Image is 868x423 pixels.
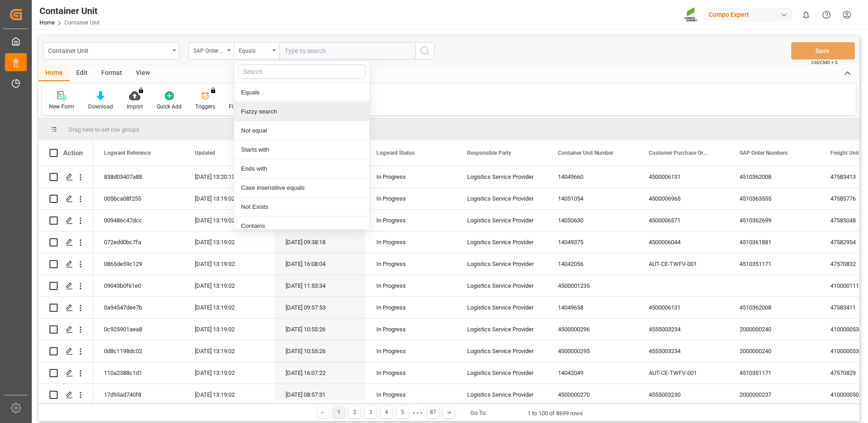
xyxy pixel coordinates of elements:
[279,42,415,59] input: Type to search
[93,362,184,384] div: 110a2388c1d1
[69,126,139,133] span: Drag here to set row groups
[48,44,169,56] div: Container Unit
[349,407,360,418] div: 2
[275,275,365,296] div: [DATE] 11:53:34
[397,407,408,418] div: 5
[729,188,819,209] div: 4510363555
[39,66,69,81] div: Home
[39,188,93,210] div: Press SPACE to select this row.
[413,409,423,416] div: ● ● ●
[528,409,583,418] div: 1 to 100 of 8699 rows
[547,166,638,187] div: 14049660
[184,362,275,384] div: [DATE] 13:19:02
[69,66,94,81] div: Edit
[729,210,819,231] div: 4510362699
[93,319,184,340] div: 0c925901aea8
[729,384,819,405] div: 2000000237
[275,362,365,384] div: [DATE] 16:07:22
[93,384,184,405] div: 17d95ad740f8
[234,197,370,216] div: Not Exists
[93,297,184,318] div: 0a94547dee7b
[39,4,100,18] div: Container Unit
[638,384,729,405] div: 4555003230
[547,384,638,405] div: 4500000270
[184,231,275,253] div: [DATE] 13:19:02
[365,407,376,418] div: 3
[791,42,855,59] button: Save
[39,297,93,319] div: Press SPACE to select this row.
[39,319,93,340] div: Press SPACE to select this row.
[93,275,184,296] div: 09043b0f61e0
[638,297,729,318] div: 4500006131
[93,231,184,253] div: 072edd0bc7fa
[238,64,366,79] input: Search
[184,340,275,362] div: [DATE] 13:19:02
[638,253,729,275] div: AUT-CE-TWFV-001
[39,340,93,362] div: Press SPACE to select this row.
[427,407,439,418] div: 87
[93,340,184,362] div: 0d8c1198dc02
[456,188,547,209] div: Logistics Service Provider
[333,407,345,418] div: 1
[811,59,838,66] span: Ctrl/CMD + S
[275,319,365,340] div: [DATE] 10:55:26
[547,362,638,384] div: 14042049
[239,44,270,55] div: Equals
[729,340,819,362] div: 2000000240
[88,103,113,111] div: Download
[93,188,184,209] div: 005bca08f255
[638,231,729,253] div: 4500006044
[94,66,129,81] div: Format
[234,140,370,159] div: Starts with
[456,253,547,275] div: Logistics Service Provider
[376,275,445,296] div: In Progress
[376,210,445,231] div: In Progress
[547,319,638,340] div: 4500000296
[467,150,511,156] span: Responsible Party
[638,362,729,384] div: AUT-CE-TWFV-001
[39,166,93,188] div: Press SPACE to select this row.
[129,66,157,81] div: View
[729,166,819,187] div: 4510362008
[63,149,83,157] div: Action
[816,5,837,25] button: Help Center
[729,231,819,253] div: 4510361881
[234,159,370,178] div: Ends with
[456,319,547,340] div: Logistics Service Provider
[275,253,365,275] div: [DATE] 16:08:04
[649,150,710,156] span: Customer Purchase Order Numbers
[705,6,796,23] button: Compo Expert
[547,253,638,275] div: 14042056
[456,384,547,405] div: Logistics Service Provider
[547,275,638,296] div: 4500001235
[39,253,93,275] div: Press SPACE to select this row.
[376,254,445,275] div: In Progress
[234,42,279,59] button: close menu
[184,188,275,209] div: [DATE] 13:19:02
[456,362,547,384] div: Logistics Service Provider
[39,275,93,297] div: Press SPACE to select this row.
[729,253,819,275] div: 4510351171
[376,341,445,362] div: In Progress
[376,232,445,253] div: In Progress
[547,340,638,362] div: 4500000295
[547,231,638,253] div: 14049375
[415,42,434,59] button: search button
[376,150,414,156] span: Logward Status
[376,188,445,209] div: In Progress
[184,319,275,340] div: [DATE] 13:19:02
[93,166,184,187] div: 838d03407a88
[104,150,151,156] span: Logward Reference
[234,216,370,236] div: Contains
[729,319,819,340] div: 2000000240
[705,8,792,21] div: Compo Expert
[456,297,547,318] div: Logistics Service Provider
[558,150,613,156] span: Container Unit Number
[684,7,699,23] img: Screenshot%202023-09-29%20at%2010.02.21.png_1712312052.png
[39,210,93,231] div: Press SPACE to select this row.
[456,340,547,362] div: Logistics Service Provider
[376,319,445,340] div: In Progress
[193,44,224,55] div: SAP Order Numbers
[638,340,729,362] div: 4555003234
[376,363,445,384] div: In Progress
